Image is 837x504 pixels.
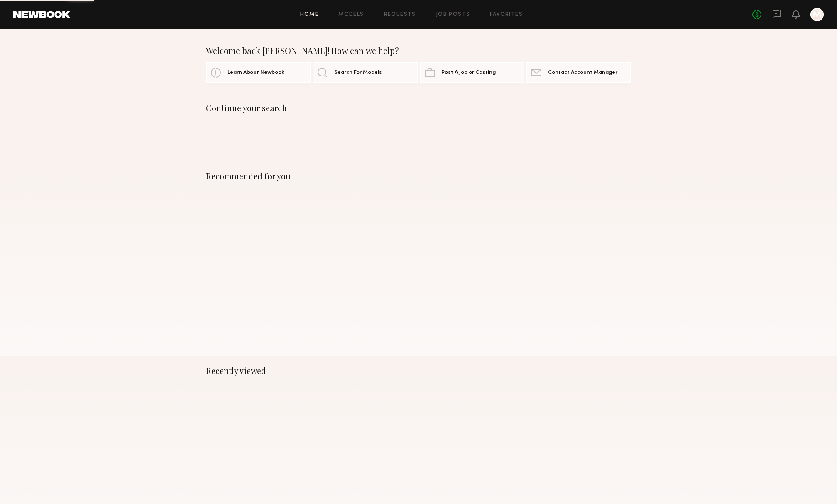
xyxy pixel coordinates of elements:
[300,12,319,17] a: Home
[441,70,496,76] span: Post A Job or Casting
[206,62,311,83] a: Learn About Newbook
[436,12,470,17] a: Job Posts
[313,62,417,83] a: Search For Models
[206,46,631,56] div: Welcome back [PERSON_NAME]! How can we help?
[490,12,523,17] a: Favorites
[548,70,617,76] span: Contact Account Manager
[526,62,631,83] a: Contact Account Manager
[384,12,416,17] a: Requests
[810,8,824,21] a: M
[206,366,631,376] div: Recently viewed
[228,70,284,76] span: Learn About Newbook
[206,171,631,181] div: Recommended for you
[338,12,364,17] a: Models
[420,62,524,83] a: Post A Job or Casting
[334,70,382,76] span: Search For Models
[206,103,631,113] div: Continue your search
